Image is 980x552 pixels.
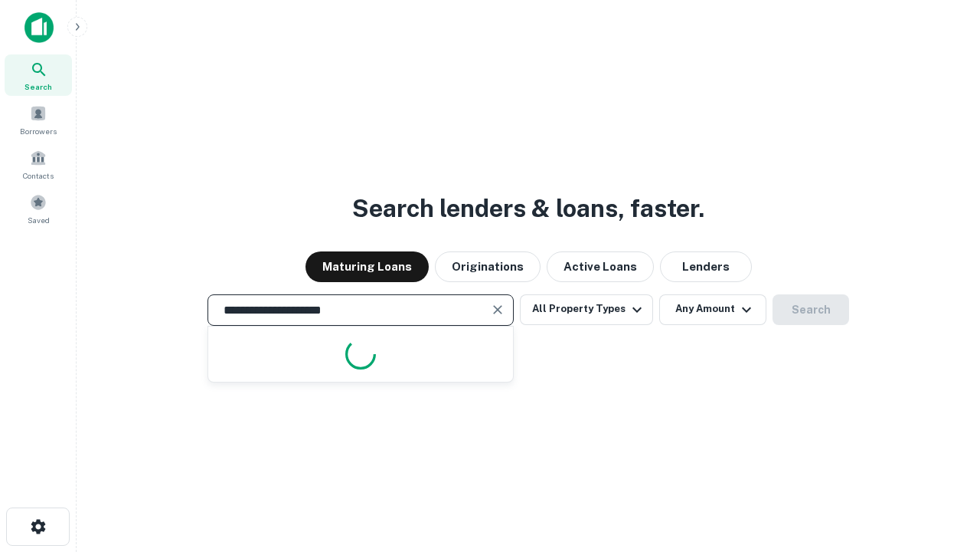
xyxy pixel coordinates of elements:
[305,251,429,282] button: Maturing Loans
[5,54,72,96] a: Search
[903,429,980,503] iframe: Chat Widget
[23,169,54,182] span: Contacts
[487,299,508,320] button: Clear
[28,214,50,226] span: Saved
[20,125,57,137] span: Borrowers
[24,12,54,43] img: capitalize-icon.png
[660,251,752,282] button: Lenders
[520,294,653,325] button: All Property Types
[5,188,72,229] a: Saved
[435,251,541,282] button: Originations
[5,143,72,185] a: Contacts
[659,294,766,325] button: Any Amount
[24,80,52,93] span: Search
[352,190,704,227] h3: Search lenders & loans, faster.
[547,251,654,282] button: Active Loans
[5,99,72,140] a: Borrowers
